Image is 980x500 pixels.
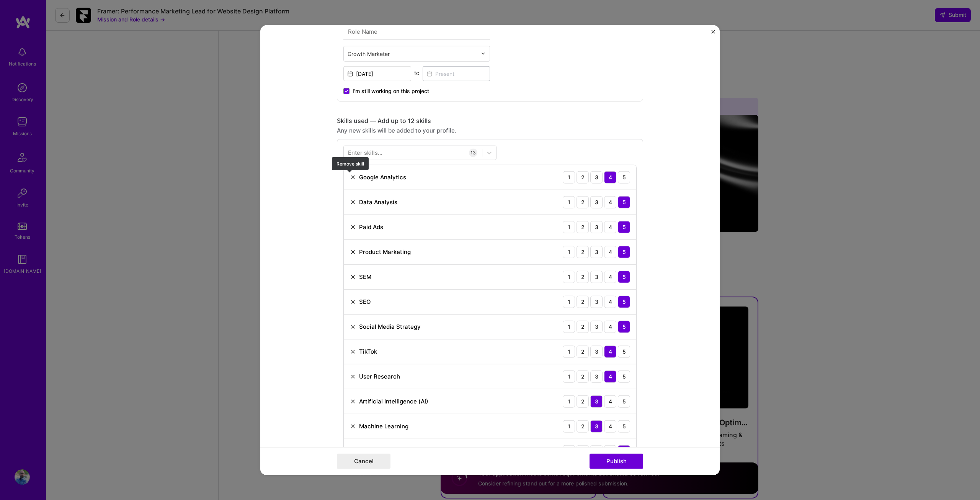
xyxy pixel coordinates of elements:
div: 3 [590,395,603,407]
div: 4 [604,270,616,283]
div: 3 [590,345,603,357]
div: 2 [577,246,589,258]
div: Machine Learning [359,422,408,430]
div: 3 [590,246,603,258]
img: Remove [350,224,356,230]
div: 2 [577,295,589,308]
div: 3 [590,370,603,382]
div: 1 [563,445,575,457]
div: 5 [618,395,630,407]
div: 4 [604,320,616,333]
div: 3 [590,445,603,457]
div: 5 [618,370,630,382]
div: 2 [577,320,589,333]
div: 4 [604,345,616,357]
div: 3 [590,295,603,308]
div: 1 [563,171,575,183]
img: Remove [350,199,356,205]
div: 2 [577,420,589,432]
input: Role Name [343,23,490,39]
div: 1 [563,320,575,333]
div: Any new skills will be added to your profile. [337,126,643,134]
div: 2 [577,345,589,357]
div: Social Media Strategy [359,323,421,331]
img: Remove [350,174,356,180]
div: User Research [359,372,400,380]
img: Remove [350,323,356,330]
div: 3 [590,221,603,233]
div: 1 [563,270,575,283]
div: TikTok [359,348,377,356]
img: Remove [350,373,356,379]
div: 1 [563,246,575,258]
div: 1 [563,420,575,432]
div: 1 [563,370,575,382]
div: Enter skills... [348,149,382,157]
input: Present [423,66,490,81]
div: 5 [618,221,630,233]
div: 4 [604,196,616,208]
img: Remove [350,274,356,280]
div: 4 [604,395,616,407]
div: Product Marketing [359,248,411,256]
div: 2 [577,395,589,407]
div: Skills used — Add up to 12 skills [337,116,643,125]
div: 1 [563,221,575,233]
input: Date [343,66,411,81]
div: 5 [618,420,630,432]
button: Cancel [337,454,390,469]
img: drop icon [481,51,485,56]
div: 4 [604,246,616,258]
div: 3 [590,270,603,283]
div: to [414,69,420,77]
div: 2 [577,445,589,457]
div: 2 [577,171,589,183]
div: 2 [577,196,589,208]
div: 4 [604,420,616,432]
div: Artificial Intelligence (AI) [359,397,428,405]
img: Remove [350,348,356,354]
button: Publish [590,454,643,469]
div: 2 [577,370,589,382]
div: 4 [604,295,616,308]
div: 5 [618,171,630,183]
div: 1 [563,196,575,208]
div: 5 [618,320,630,333]
div: 4 [604,221,616,233]
div: 3 [590,196,603,208]
div: 5 [618,345,630,357]
div: 13 [469,148,477,157]
div: 2 [577,270,589,283]
div: 2 [577,221,589,233]
span: I’m still working on this project [353,87,429,95]
div: 5 [618,246,630,258]
div: 1 [563,395,575,407]
div: SEM [359,273,371,281]
div: 5 [618,196,630,208]
div: 3 [590,171,603,183]
div: Paid Ads [359,223,383,231]
div: 3 [590,420,603,432]
div: 1 [563,295,575,308]
div: 5 [618,295,630,308]
div: SEO [359,298,371,306]
img: Remove [350,423,356,429]
div: 4 [604,370,616,382]
div: 4 [604,445,616,457]
div: 5 [618,270,630,283]
img: Remove [350,249,356,255]
img: Remove [350,298,356,305]
img: Remove [350,398,356,404]
div: 5 [618,445,630,457]
div: Data Analysis [359,198,397,206]
div: Google Analytics [359,173,406,181]
button: Close [711,30,715,38]
div: 4 [604,171,616,183]
div: 3 [590,320,603,333]
div: 1 [563,345,575,357]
